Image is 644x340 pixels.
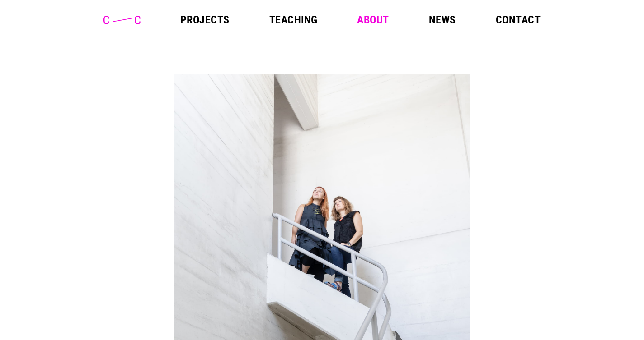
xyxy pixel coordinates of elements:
[269,14,318,25] a: Teaching
[180,14,230,25] a: Projects
[429,14,456,25] a: News
[180,14,541,25] nav: Main Menu
[357,14,389,25] a: About
[496,14,541,25] a: Contact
